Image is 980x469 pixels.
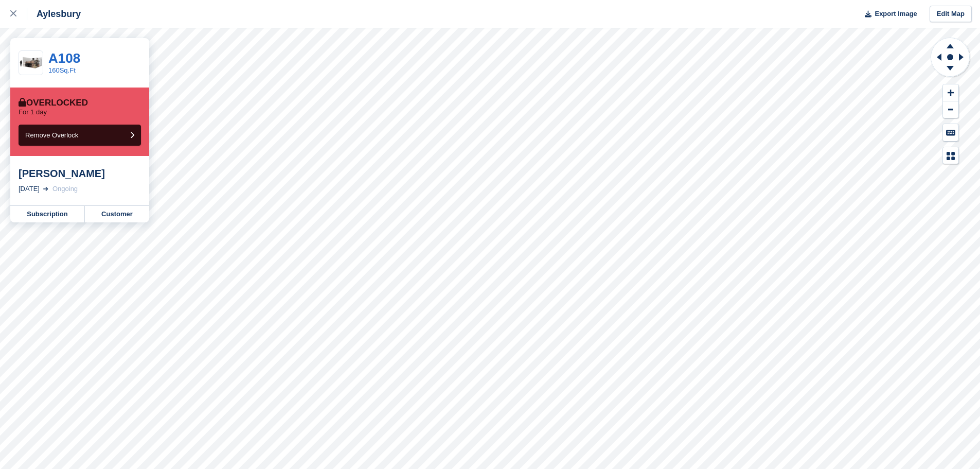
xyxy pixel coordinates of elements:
[943,101,958,118] button: Zoom Out
[19,98,88,108] div: Overlocked
[859,6,917,23] button: Export Image
[19,184,40,194] div: [DATE]
[43,187,48,191] img: arrow-right-light-icn-cde0832a797a2874e46488d9cf13f60e5c3a73dbe684e267c42b8395dfbc2abf.svg
[52,184,78,194] div: Ongoing
[48,50,80,66] a: A108
[19,108,47,116] p: For 1 day
[943,147,958,164] button: Map Legend
[85,206,149,222] a: Customer
[875,9,917,19] span: Export Image
[19,54,43,72] img: 150-sqft-unit.jpg
[19,125,141,146] button: Remove Overlock
[48,66,76,74] a: 160Sq.Ft
[19,167,141,180] div: [PERSON_NAME]
[943,124,958,141] button: Keyboard Shortcuts
[10,206,85,222] a: Subscription
[25,131,78,139] span: Remove Overlock
[27,8,81,20] div: Aylesbury
[930,6,972,23] a: Edit Map
[943,84,958,101] button: Zoom In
